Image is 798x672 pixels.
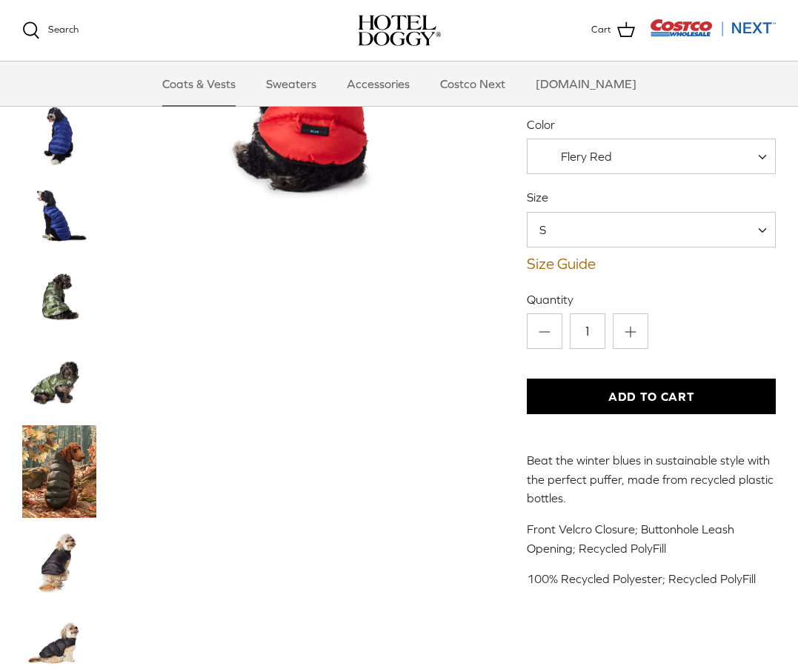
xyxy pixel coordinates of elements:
a: Thumbnail Link [22,344,96,418]
label: Size [527,189,776,205]
a: Thumbnail Link [22,99,96,173]
p: Front Velcro Closure; Buttonhole Leash Opening; Recycled PolyFill [527,520,776,558]
input: Quantity [570,313,605,349]
span: Flery Red [561,150,612,163]
a: Cart [591,21,635,40]
a: Coats & Vests [149,61,249,106]
span: Flery Red [527,139,776,174]
button: Add to Cart [527,379,776,414]
label: Quantity [527,291,776,307]
img: Costco Next [650,19,776,37]
p: Beat the winter blues in sustainable style with the perfect puffer, made from recycled plastic bo... [527,451,776,508]
a: Thumbnail Link [22,181,96,255]
a: Thumbnail Link [22,262,96,336]
a: Accessories [333,61,423,106]
label: Color [527,116,776,133]
span: Cart [591,22,611,38]
a: hoteldoggy.com hoteldoggycom [358,15,441,46]
a: Size Guide [527,255,776,273]
img: hoteldoggycom [358,15,441,46]
p: 100% Recycled Polyester; Recycled PolyFill [527,570,776,608]
a: Costco Next [427,61,519,106]
a: Visit Costco Next [650,28,776,39]
a: Sweaters [253,61,330,106]
a: Thumbnail Link [22,525,96,599]
a: Search [22,21,79,39]
span: Search [48,24,79,35]
span: Flery Red [528,149,642,164]
span: S [528,222,576,238]
a: [DOMAIN_NAME] [522,61,650,106]
a: Thumbnail Link [22,425,96,518]
span: S [527,212,776,247]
